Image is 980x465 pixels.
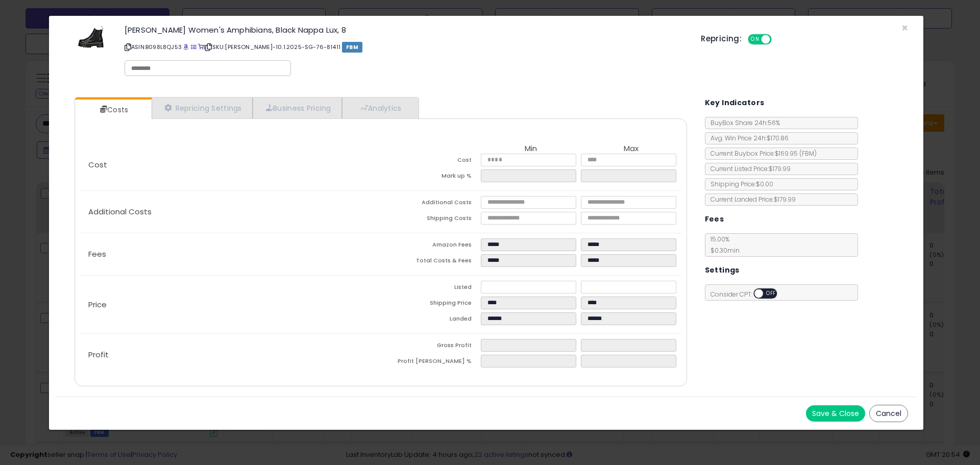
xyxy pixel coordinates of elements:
[342,97,418,118] a: Analytics
[253,97,342,118] a: Business Pricing
[381,339,481,355] td: Gross Profit
[381,196,481,212] td: Additional Costs
[381,238,481,254] td: Amazon Fees
[901,20,908,35] span: ×
[381,297,481,312] td: Shipping Price
[806,405,865,422] button: Save & Close
[763,289,779,298] span: OFF
[705,149,817,158] span: Current Buybox Price:
[381,154,481,169] td: Cost
[342,42,362,53] span: FBM
[705,164,791,173] span: Current Listed Price: $179.99
[770,35,787,44] span: OFF
[80,208,381,216] p: Additional Costs
[705,96,765,109] h5: Key Indicators
[581,144,681,154] th: Max
[869,405,908,422] button: Cancel
[381,212,481,228] td: Shipping Costs
[775,149,817,158] span: $169.95
[75,100,151,120] a: Costs
[191,43,197,51] a: All offer listings
[381,312,481,328] td: Landed
[152,97,253,118] a: Repricing Settings
[80,301,381,309] p: Price
[381,254,481,270] td: Total Costs & Fees
[705,246,740,255] span: $0.30 min
[381,355,481,371] td: Profit [PERSON_NAME] %
[80,250,381,258] p: Fees
[705,235,740,255] span: 15.00 %
[481,144,581,154] th: Min
[705,264,740,277] h5: Settings
[381,169,481,185] td: Mark up %
[80,351,381,359] p: Profit
[701,35,742,43] h5: Repricing:
[80,161,381,169] p: Cost
[125,26,685,34] h3: [PERSON_NAME] Women's Amphibians, Black Nappa Lux, 8
[705,213,724,226] h5: Fees
[76,26,106,48] img: 41yEjNSu5LL._SL60_.jpg
[705,180,773,188] span: Shipping Price: $0.00
[749,35,762,44] span: ON
[705,290,791,299] span: Consider CPT:
[705,118,780,127] span: BuyBox Share 24h: 56%
[183,43,189,51] a: BuyBox page
[705,195,796,204] span: Current Landed Price: $179.99
[799,149,817,158] span: ( FBM )
[198,43,204,51] a: Your listing only
[381,281,481,297] td: Listed
[125,39,685,55] p: ASIN: B098L8QJ53 | SKU: [PERSON_NAME]-10.1.2025-SG-76-81411
[705,134,789,142] span: Avg. Win Price 24h: $170.86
